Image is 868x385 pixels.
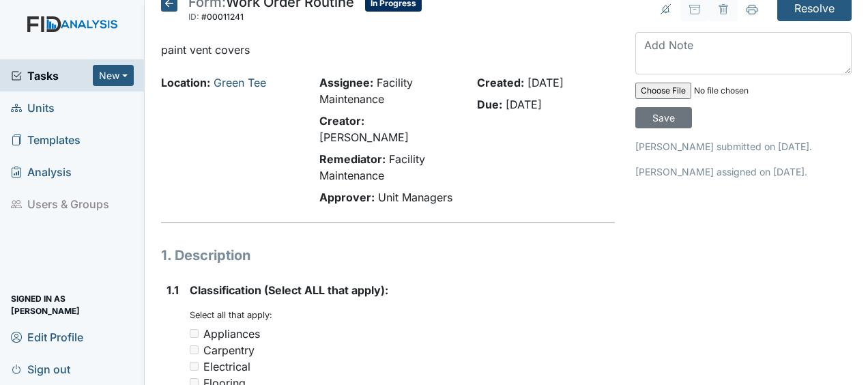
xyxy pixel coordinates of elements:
[635,107,692,128] input: Save
[11,129,81,150] span: Templates
[319,190,375,204] strong: Approver:
[477,98,502,111] strong: Due:
[190,362,199,371] input: Electrical
[319,130,409,144] span: [PERSON_NAME]
[319,76,373,89] strong: Assignee:
[161,42,615,58] p: paint vent covers
[190,329,199,338] input: Appliances
[161,245,615,266] h1: 1. Description
[319,114,364,128] strong: Creator:
[11,68,93,84] a: Tasks
[161,76,210,89] strong: Location:
[11,326,83,347] span: Edit Profile
[635,139,852,154] p: [PERSON_NAME] submitted on [DATE].
[188,12,199,22] span: ID:
[190,310,272,320] small: Select all that apply:
[93,65,134,86] button: New
[167,282,179,298] label: 1.1
[11,294,134,315] span: Signed in as [PERSON_NAME]
[506,98,542,111] span: [DATE]
[11,358,70,380] span: Sign out
[11,161,72,182] span: Analysis
[477,76,524,89] strong: Created:
[190,345,199,354] input: Carpentry
[203,326,260,342] div: Appliances
[214,76,266,89] a: Green Tee
[203,342,255,358] div: Carpentry
[203,358,250,375] div: Electrical
[378,190,452,204] span: Unit Managers
[201,12,244,22] span: #00011241
[11,97,55,118] span: Units
[190,283,388,297] span: Classification (Select ALL that apply):
[319,152,386,166] strong: Remediator:
[635,165,852,179] p: [PERSON_NAME] assigned on [DATE].
[527,76,564,89] span: [DATE]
